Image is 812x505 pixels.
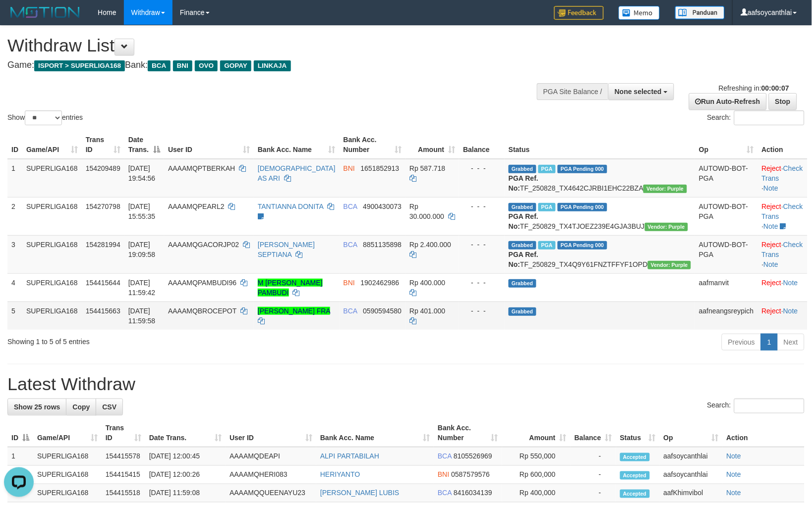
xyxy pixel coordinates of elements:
span: Copy 1651852913 to clipboard [361,164,400,172]
span: BNI [344,279,355,287]
td: 154415578 [102,447,145,466]
span: Vendor URL: https://trx4.1velocity.biz [645,223,688,231]
label: Show entries [7,110,83,125]
td: Rp 550,000 [502,447,571,466]
div: - - - [463,202,501,211]
th: Trans ID: activate to sort column ascending [82,131,124,159]
td: TF_250829_TX4Q9Y61FNZTFFYF1OPD [505,235,695,273]
td: · · [758,159,808,198]
input: Search: [734,110,805,125]
a: 1 [761,334,778,351]
a: Reject [762,241,782,249]
span: [DATE] 11:59:58 [128,307,156,325]
span: Copy 0587579576 to clipboard [452,471,490,479]
td: 2 [7,197,22,235]
div: - - - [463,278,501,288]
a: Copy [66,399,96,415]
b: PGA Ref. No: [509,174,538,192]
span: Rp 2.400.000 [409,241,451,249]
td: SUPERLIGA168 [33,466,102,484]
td: SUPERLIGA168 [33,447,102,466]
span: Copy 1902462986 to clipboard [361,279,400,287]
th: Date Trans.: activate to sort column ascending [145,419,226,447]
a: Note [783,279,798,287]
a: Previous [722,334,761,351]
a: [PERSON_NAME] LUBIS [320,489,400,497]
a: Note [727,489,742,497]
span: AAAAMQPTBERKAH [168,164,235,172]
a: Note [764,222,779,230]
a: Note [727,453,742,460]
a: Reject [762,307,782,315]
a: Run Auto-Refresh [689,93,767,110]
span: Refreshing in: [719,84,789,92]
th: Action [723,419,805,447]
span: Rp 30.000.000 [409,202,444,220]
th: ID: activate to sort column descending [7,419,33,447]
a: [PERSON_NAME] FRA [258,307,330,315]
td: [DATE] 12:00:45 [145,447,226,466]
th: Game/API: activate to sort column ascending [22,131,82,159]
span: Grabbed [509,307,536,316]
a: CSV [96,399,123,415]
td: [DATE] 11:59:08 [145,484,226,503]
a: Reject [762,202,782,210]
span: BCA [438,489,452,497]
td: [DATE] 12:00:26 [145,466,226,484]
td: AAAAMQHERI083 [226,466,316,484]
span: Grabbed [509,165,536,173]
span: [DATE] 11:59:42 [128,279,156,297]
th: Status: activate to sort column ascending [616,419,660,447]
span: BCA [438,453,452,460]
td: AUTOWD-BOT-PGA [695,197,758,235]
div: - - - [463,306,501,316]
span: Copy [72,403,90,411]
a: Note [764,184,779,192]
span: Show 25 rows [14,403,60,411]
span: Grabbed [509,279,536,288]
span: Rp 400.000 [409,279,445,287]
th: Action [758,131,808,159]
span: Marked by aafnonsreyleab [538,241,556,250]
th: Status [505,131,695,159]
td: · [758,302,808,330]
h4: Game: Bank: [7,60,531,70]
span: [DATE] 19:54:56 [128,164,156,182]
td: AAAAMQDEAPI [226,447,316,466]
span: Rp 587.718 [409,164,445,172]
td: aafmanvit [695,273,758,302]
th: Balance: activate to sort column ascending [571,419,616,447]
span: BCA [344,202,357,210]
span: BCA [344,241,357,249]
span: Grabbed [509,241,536,250]
td: 4 [7,273,22,302]
td: SUPERLIGA168 [33,484,102,503]
span: 154415663 [86,307,120,315]
td: · [758,273,808,302]
span: 154281994 [86,241,120,249]
td: · · [758,235,808,273]
a: Check Trans [762,164,803,182]
button: None selected [608,83,674,100]
span: BCA [344,307,357,315]
b: PGA Ref. No: [509,212,538,230]
span: BCA [148,60,170,71]
a: Check Trans [762,202,803,220]
td: - [571,466,616,484]
a: Reject [762,164,782,172]
span: Copy 8416034139 to clipboard [454,489,492,497]
th: ID [7,131,22,159]
th: Bank Acc. Number: activate to sort column ascending [434,419,502,447]
th: User ID: activate to sort column ascending [164,131,254,159]
a: M [PERSON_NAME] PAMBUDI [258,279,323,297]
td: · · [758,197,808,235]
td: 1 [7,447,33,466]
img: panduan.png [675,6,725,19]
span: Grabbed [509,203,536,211]
a: Check Trans [762,241,803,258]
span: Accepted [620,453,650,461]
span: GOPAY [220,60,251,71]
span: Copy 0590594580 to clipboard [363,307,402,315]
th: Date Trans.: activate to sort column descending [124,131,164,159]
div: PGA Site Balance / [537,83,608,100]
